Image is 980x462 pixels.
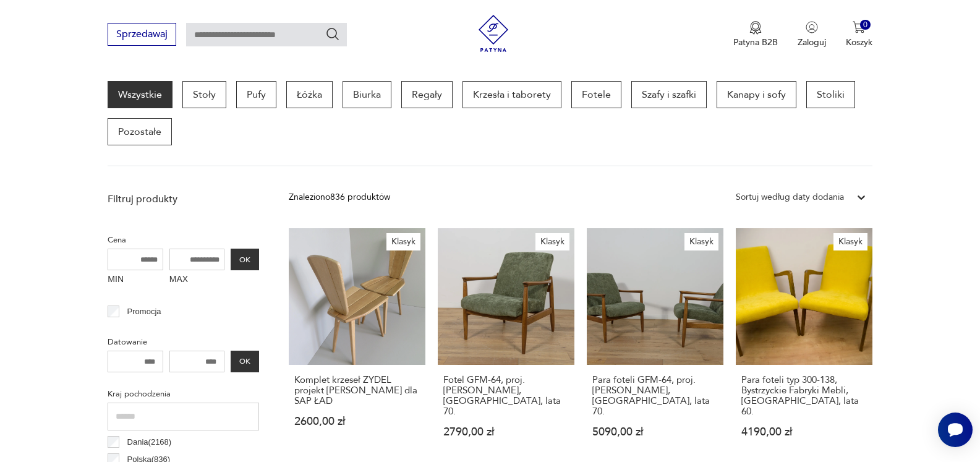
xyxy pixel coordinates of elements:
[108,335,259,349] p: Datowanie
[108,31,176,40] a: Sprzedawaj
[475,15,512,52] img: Patyna - sklep z meblami i dekoracjami vintage
[741,427,867,437] p: 4190,00 zł
[127,305,161,319] p: Promocja
[236,81,276,108] a: Pufy
[592,427,718,437] p: 5090,00 zł
[733,21,778,48] button: Patyna B2B
[108,23,176,46] button: Sprzedawaj
[108,387,259,401] p: Kraj pochodzenia
[169,270,225,290] label: MAX
[733,21,778,48] a: Ikona medaluPatyna B2B
[289,228,425,461] a: KlasykKomplet krzeseł ZYDEL projekt Franciszek Aplewicz dla SAP ŁADKomplet krzeseł ZYDEL projekt ...
[401,81,453,108] a: Regały
[294,375,420,406] h3: Komplet krzeseł ZYDEL projekt [PERSON_NAME] dla SAP ŁAD
[798,21,826,48] button: Zaloguj
[741,375,867,417] h3: Para foteli typ 300-138, Bystrzyckie Fabryki Mebli, [GEOGRAPHIC_DATA], lata 60.
[717,81,796,108] a: Kanapy i sofy
[231,249,259,270] button: OK
[231,351,259,372] button: OK
[798,36,826,48] p: Zaloguj
[443,375,569,417] h3: Fotel GFM-64, proj. [PERSON_NAME], [GEOGRAPHIC_DATA], lata 70.
[587,228,723,461] a: KlasykPara foteli GFM-64, proj. Edmund Homa, Polska, lata 70.Para foteli GFM-64, proj. [PERSON_NA...
[846,36,872,48] p: Koszyk
[343,81,391,108] a: Biurka
[749,21,762,35] img: Ikona medalu
[294,416,420,427] p: 2600,00 zł
[631,81,707,108] a: Szafy i szafki
[860,20,871,30] div: 0
[108,270,163,290] label: MIN
[846,21,872,48] button: 0Koszyk
[286,81,333,108] a: Łóżka
[571,81,621,108] a: Fotele
[108,118,172,145] a: Pozostałe
[108,192,259,206] p: Filtruj produkty
[127,435,172,449] p: Dania ( 2168 )
[108,233,259,247] p: Cena
[443,427,569,437] p: 2790,00 zł
[325,27,340,41] button: Szukaj
[462,81,561,108] a: Krzesła i taborety
[108,81,173,108] a: Wszystkie
[736,190,844,204] div: Sortuj według daty dodania
[592,375,718,417] h3: Para foteli GFM-64, proj. [PERSON_NAME], [GEOGRAPHIC_DATA], lata 70.
[853,21,865,33] img: Ikona koszyka
[806,21,818,33] img: Ikonka użytkownika
[733,36,778,48] p: Patyna B2B
[938,413,973,447] iframe: Smartsupp widget button
[806,81,855,108] a: Stoliki
[289,190,390,204] div: Znaleziono 836 produktów
[736,228,872,461] a: KlasykPara foteli typ 300-138, Bystrzyckie Fabryki Mebli, Polska, lata 60.Para foteli typ 300-138...
[438,228,574,461] a: KlasykFotel GFM-64, proj. Edmund Homa, Polska, lata 70.Fotel GFM-64, proj. [PERSON_NAME], [GEOGRA...
[182,81,226,108] a: Stoły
